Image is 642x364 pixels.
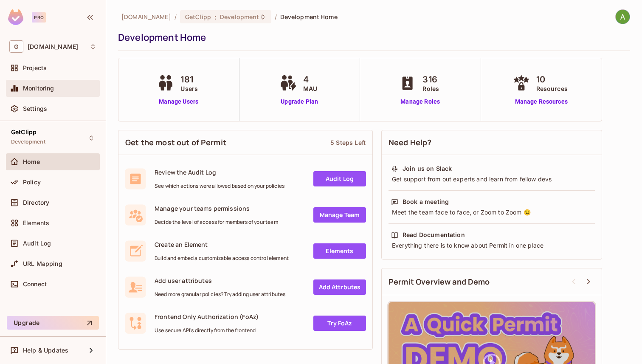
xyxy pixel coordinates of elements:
span: Elements [23,220,49,226]
span: Decide the level of access for members of your team [155,219,278,226]
span: G [9,40,23,53]
span: Create an Element [155,240,289,248]
span: the active workspace [121,13,171,21]
span: 181 [180,73,198,86]
span: Manage your teams permissions [155,204,278,212]
span: Users [180,84,198,93]
span: GetClipp [185,13,211,21]
a: Manage Users [155,97,202,106]
span: Add user attributes [155,277,285,285]
a: Add Attrbutes [313,279,366,295]
a: Elements [313,243,366,259]
span: Permit Overview and Demo [389,277,490,287]
span: Home [23,158,40,165]
span: Connect [23,281,47,288]
span: GetClipp [11,129,37,135]
span: See which actions were allowed based on your policies [155,183,284,189]
span: Need more granular policies? Try adding user attributes [155,291,285,298]
span: Development [11,138,45,145]
a: Try FoAz [313,316,366,331]
span: Roles [422,84,439,93]
span: URL Mapping [23,260,62,267]
li: / [275,13,277,21]
span: Projects [23,65,47,71]
span: Frontend Only Authorization (FoAz) [155,313,259,321]
a: Manage Roles [397,97,443,106]
span: Help & Updates [23,347,68,354]
span: Use secure API's directly from the frontend [155,327,259,334]
span: Audit Log [23,240,51,247]
div: Meet the team face to face, or Zoom to Zoom 😉 [391,208,592,217]
span: Development Home [280,13,338,21]
span: Development [220,13,259,21]
li: / [175,13,177,21]
span: : [214,14,217,20]
div: Book a meeting [403,198,449,206]
span: Need Help? [389,137,432,148]
span: Policy [23,179,41,186]
div: Join us on Slack [403,164,452,173]
div: Development Home [118,31,626,44]
span: Directory [23,199,49,206]
span: 10 [536,73,568,86]
img: Ajay Pathuri [616,10,630,24]
a: Manage Team [313,207,366,223]
div: Read Documentation [403,231,465,239]
span: Settings [23,105,47,112]
span: MAU [303,84,317,93]
span: 4 [303,73,317,86]
div: Get support from out experts and learn from fellow devs [391,175,592,183]
button: Upgrade [7,316,99,330]
span: Resources [536,84,568,93]
span: Review the Audit Log [155,168,284,176]
a: Manage Resources [511,97,572,106]
div: Everything there is to know about Permit in one place [391,241,592,250]
div: 5 Steps Left [330,138,366,147]
span: Build and embed a customizable access control element [155,255,289,262]
a: Upgrade Plan [278,97,321,106]
span: Monitoring [23,85,54,92]
span: 316 [422,73,439,86]
span: Get the most out of Permit [125,137,226,148]
span: Workspace: getclipp.com [28,43,78,50]
div: Pro [32,12,46,23]
a: Audit Log [313,171,366,186]
img: SReyMgAAAABJRU5ErkJggg== [8,9,23,25]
